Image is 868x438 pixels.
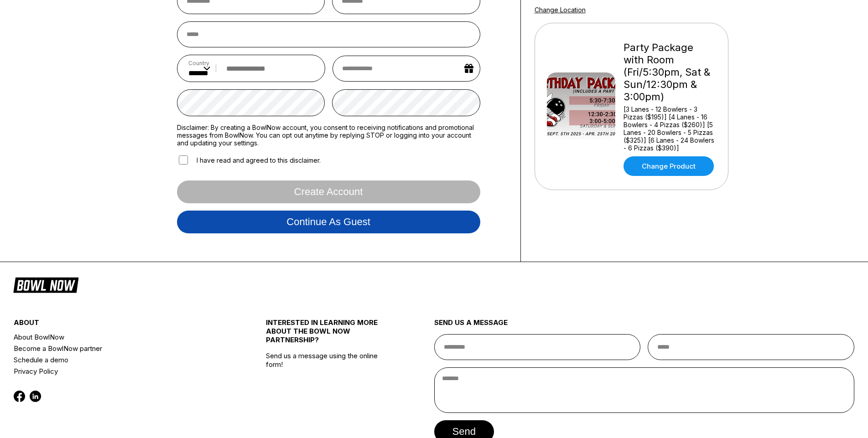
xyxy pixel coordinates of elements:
[177,124,480,147] label: Disclaimer: By creating a BowlNow account, you consent to receiving notifications and promotional...
[14,354,224,366] a: Schedule a demo
[179,155,188,165] input: I have read and agreed to this disclaimer.
[624,41,716,103] div: Party Package with Room (Fri/5:30pm, Sat & Sun/12:30pm & 3:00pm)
[624,156,714,176] a: Change Product
[266,318,392,351] div: INTERESTED IN LEARNING MORE ABOUT THE BOWL NOW PARTNERSHIP?
[14,343,224,354] a: Become a BowlNow partner
[14,331,224,343] a: About BowlNow
[177,211,480,233] button: Continue as guest
[177,154,321,166] label: I have read and agreed to this disclaimer.
[14,318,224,331] div: about
[188,60,210,67] label: Country
[547,72,615,141] img: Party Package with Room (Fri/5:30pm, Sat & Sun/12:30pm & 3:00pm)
[624,105,716,152] div: [3 Lanes - 12 Bowlers - 3 Pizzas ($195)] [4 Lanes - 16 Bowlers - 4 Pizzas ($260)] [5 Lanes - 20 B...
[434,318,855,334] div: send us a message
[535,6,586,14] a: Change Location
[14,366,224,377] a: Privacy Policy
